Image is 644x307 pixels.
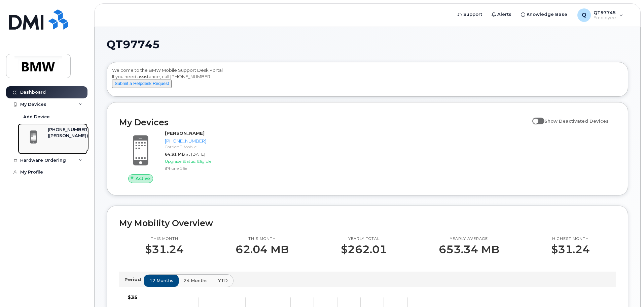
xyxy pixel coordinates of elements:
span: YTD [218,277,228,284]
p: $262.01 [341,243,387,255]
p: This month [236,236,289,242]
div: Welcome to the BMW Mobile Support Desk Portal If you need assistance, call [PHONE_NUMBER]. [112,67,623,94]
span: Show Deactivated Devices [544,118,609,124]
div: iPhone 16e [165,165,235,171]
a: Submit a Helpdesk Request [112,81,172,86]
p: Highest month [551,236,590,242]
span: Upgrade Status: [165,159,196,164]
span: 24 months [184,277,208,284]
p: Yearly total [341,236,387,242]
span: 64.31 MB [165,152,185,157]
p: This month [145,236,184,242]
div: [PHONE_NUMBER] [165,138,235,144]
p: $31.24 [145,243,184,255]
a: Active[PERSON_NAME][PHONE_NUMBER]Carrier: T-Mobile64.31 MBat [DATE]Upgrade Status:EligibleiPhone 16e [119,130,237,183]
h2: My Devices [119,117,529,127]
span: at [DATE] [186,152,205,157]
p: $31.24 [551,243,590,255]
p: Yearly average [439,236,499,242]
iframe: Messenger Launcher [615,278,639,302]
tspan: $35 [128,294,138,300]
h2: My Mobility Overview [119,218,616,228]
p: 653.34 MB [439,243,499,255]
div: Carrier: T-Mobile [165,144,235,150]
button: Submit a Helpdesk Request [112,80,172,88]
p: Period [124,276,144,283]
strong: [PERSON_NAME] [165,130,205,136]
span: Eligible [197,159,211,164]
span: QT97745 [107,39,160,50]
span: Active [136,175,150,182]
input: Show Deactivated Devices [532,115,538,120]
p: 62.04 MB [236,243,289,255]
